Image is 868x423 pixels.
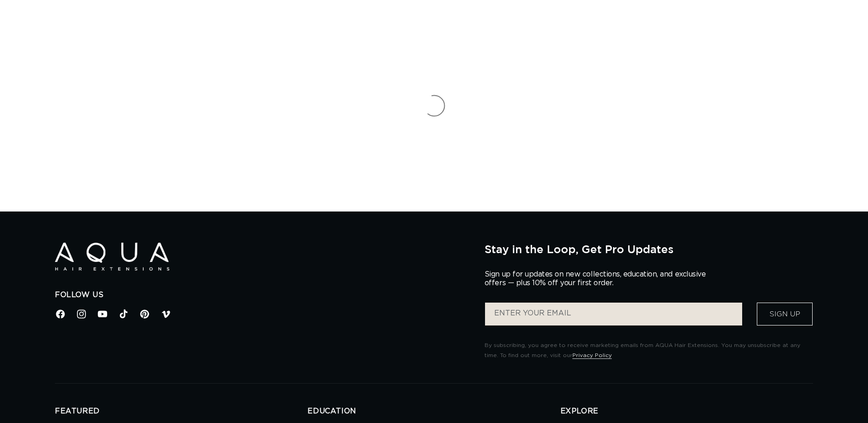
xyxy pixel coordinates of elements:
[55,290,471,300] h2: Follow Us
[561,407,813,416] h2: EXPLORE
[572,352,612,358] a: Privacy Policy
[485,341,813,360] p: By subscribing, you agree to receive marketing emails from AQUA Hair Extensions. You may unsubscr...
[757,303,813,325] button: Sign Up
[485,270,713,287] p: Sign up for updates on new collections, education, and exclusive offers — plus 10% off your first...
[485,303,742,325] input: ENTER YOUR EMAIL
[485,243,813,255] h2: Stay in the Loop, Get Pro Updates
[307,407,560,416] h2: EDUCATION
[55,243,169,271] img: Aqua Hair Extensions
[55,407,307,416] h2: FEATURED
